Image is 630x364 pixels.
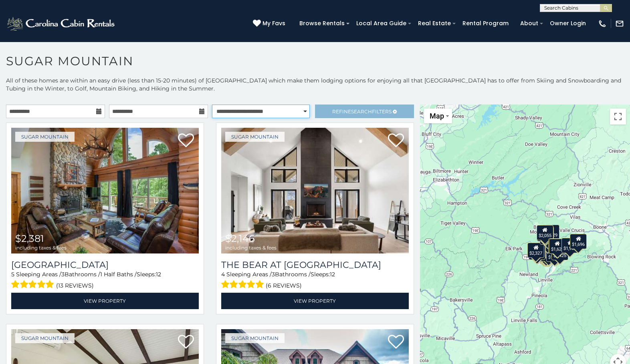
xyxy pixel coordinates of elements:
[430,112,444,120] span: Map
[11,259,199,270] h3: Grouse Moor Lodge
[15,233,44,244] span: $2,381
[221,271,225,278] span: 4
[221,259,409,270] a: The Bear At [GEOGRAPHIC_DATA]
[352,17,410,30] a: Local Area Guide
[388,133,404,149] a: Add to favorites
[221,128,409,253] img: The Bear At Sugar Mountain
[537,247,554,262] div: $1,266
[610,109,626,125] button: Toggle fullscreen view
[15,333,75,343] a: Sugar Mountain
[424,109,452,123] button: Change map style
[598,19,607,28] img: phone-regular-white.png
[11,270,199,291] div: Sleeping Areas / Bathrooms / Sleeps:
[253,19,287,28] a: My Favs
[56,280,94,291] span: (13 reviews)
[11,128,199,253] a: Grouse Moor Lodge $2,381 including taxes & fees
[543,224,559,239] div: $1,529
[262,19,285,28] span: My Favs
[225,245,277,250] span: including taxes & fees
[156,271,161,278] span: 12
[61,271,65,278] span: 3
[315,105,414,118] a: RefineSearchFilters
[221,293,409,309] a: View Property
[570,233,587,249] div: $1,696
[388,334,404,351] a: Add to favorites
[6,16,117,32] img: White-1-2.png
[537,247,554,262] div: $1,282
[539,233,556,249] div: $7,339
[351,109,372,115] span: Search
[266,280,302,291] span: (6 reviews)
[221,128,409,253] a: The Bear At Sugar Mountain $2,146 including taxes & fees
[551,245,568,260] div: $1,425
[529,245,545,260] div: $2,199
[225,333,285,343] a: Sugar Mountain
[221,259,409,270] h3: The Bear At Sugar Mountain
[332,109,392,115] span: Refine Filters
[537,225,553,240] div: $2,055
[15,245,67,250] span: including taxes & fees
[225,132,285,142] a: Sugar Mountain
[549,238,566,253] div: $1,620
[11,271,14,278] span: 5
[225,233,255,244] span: $2,146
[178,133,194,149] a: Add to favorites
[11,293,199,309] a: View Property
[330,271,335,278] span: 12
[546,17,590,30] a: Owner Login
[516,17,542,30] a: About
[15,132,75,142] a: Sugar Mountain
[178,334,194,351] a: Add to favorites
[272,271,275,278] span: 3
[11,259,199,270] a: [GEOGRAPHIC_DATA]
[527,243,544,258] div: $2,327
[537,226,554,241] div: $1,435
[100,271,137,278] span: 1 Half Baths /
[548,238,565,253] div: $1,215
[295,17,349,30] a: Browse Rentals
[414,17,455,30] a: Real Estate
[615,19,624,28] img: mail-regular-white.png
[561,238,578,253] div: $1,963
[458,17,513,30] a: Rental Program
[546,246,563,261] div: $1,709
[221,270,409,291] div: Sleeping Areas / Bathrooms / Sleeps:
[11,128,199,253] img: Grouse Moor Lodge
